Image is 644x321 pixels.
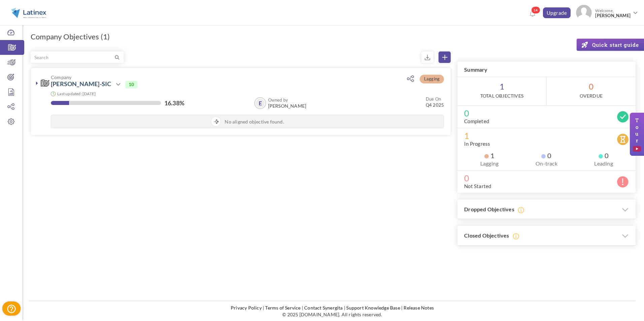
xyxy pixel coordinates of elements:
li: | [401,305,402,311]
span: Welcome, [592,5,632,22]
a: Privacy Policy [231,305,262,311]
li: | [263,305,264,311]
span: 1 [484,152,494,159]
span: [PERSON_NAME] [595,13,631,18]
a: Upgrade [543,7,571,18]
a: Notifications [527,9,538,20]
span: 0 [464,110,629,116]
span: [PERSON_NAME] [268,103,307,109]
h3: Summary [457,62,636,77]
label: Lagging [464,160,515,167]
a: Create Objective [439,51,451,63]
h3: Dropped Objectives [457,200,636,219]
img: Photo [576,5,592,21]
span: 10 [125,81,137,88]
input: Search [31,52,114,63]
a: E [255,98,265,108]
b: Owned by [268,97,288,103]
a: Photo Welcome,[PERSON_NAME] [573,2,641,22]
li: | [302,305,303,311]
span: Quick start guide [589,41,639,48]
span: 1 [457,77,546,105]
label: Total Objectives [480,93,523,99]
small: Due On [426,96,441,102]
img: Product Tour [633,146,641,152]
a: Support Knowledge Base [346,305,400,311]
span: Company [51,75,387,80]
label: In Progress [464,140,490,147]
h3: Closed Objectives [457,226,636,246]
a: [PERSON_NAME]-SIC [51,80,111,87]
a: Release Notes [404,305,434,311]
p: © 2025 [DOMAIN_NAME]. All rights reserved. [29,311,636,318]
small: Export [421,51,433,63]
span: T o u r [633,117,641,152]
small: Q4 2025 [426,96,444,108]
label: OverDue [580,93,603,99]
span: 0 [541,152,551,159]
span: 14 [531,6,540,14]
label: On-track [521,160,572,167]
label: Completed [464,118,489,124]
a: Contact Synergita [304,305,343,311]
label: 16.38% [164,100,184,106]
h1: Company Objectives (1) [31,32,110,41]
img: Logo [8,4,50,21]
label: Leading [578,160,629,167]
span: 0 [547,77,636,105]
small: Last updated: [DATE] [57,91,96,96]
span: 1 [464,132,629,139]
a: Terms of Service [265,305,300,311]
span: No aligned objective found. [225,118,284,125]
span: Lagging [420,75,444,83]
li: | [344,305,345,311]
span: 0 [599,152,609,159]
label: Not Started [464,183,491,189]
span: 0 [464,175,629,181]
